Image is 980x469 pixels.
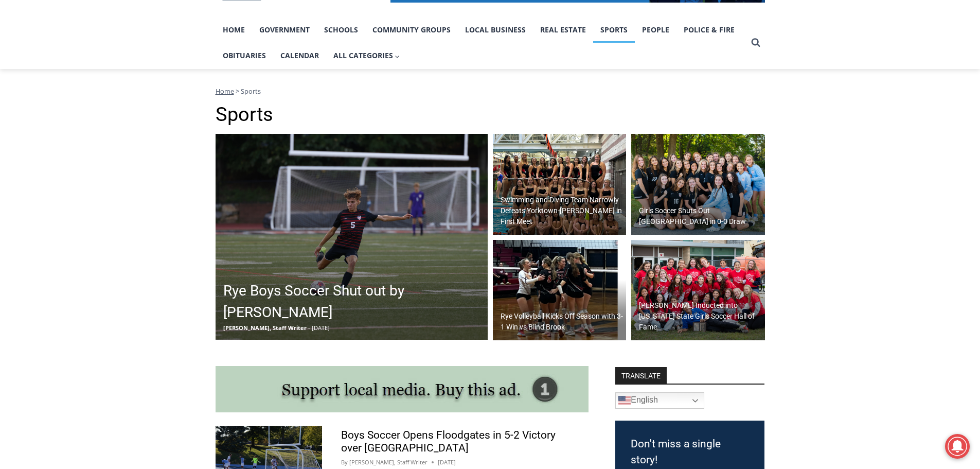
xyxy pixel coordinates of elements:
[3,106,101,145] span: Open Tues. - Sun. [PHONE_NUMBER]
[618,394,631,407] img: en
[493,134,627,235] img: (PHOTO: The 2024 Rye - Rye Neck - Blind Brook Varsity Swimming Team.)
[593,17,635,43] a: Sports
[533,17,593,43] a: Real Estate
[631,134,765,235] a: Girls Soccer Shuts Out [GEOGRAPHIC_DATA] in 0-0 Draw
[493,240,627,341] a: Rye Volleyball Kicks Off Season with 3-1 Win vs Blind Brook
[317,17,365,43] a: Schools
[458,17,533,43] a: Local Business
[631,240,765,341] img: (PHOTO: The 2025 Rye Girls Soccer Team surrounding Head Coach Rich Savage after his induction int...
[365,17,458,43] a: Community Groups
[438,458,456,467] time: [DATE]
[216,134,488,340] a: Rye Boys Soccer Shut out by [PERSON_NAME] [PERSON_NAME], Staff Writer - [DATE]
[615,392,704,409] a: English
[216,86,765,96] nav: Breadcrumbs
[1,103,103,128] a: Open Tues. - Sun. [PHONE_NUMBER]
[269,102,477,126] span: Intern @ [DOMAIN_NAME]
[216,134,488,340] img: (PHOTO: Rye Boys Soccer's Silas Kavanagh in his team's 3-0 loss to Byram Hills on Septmber 10, 20...
[746,33,765,52] button: View Search Form
[639,205,762,227] h2: Girls Soccer Shuts Out [GEOGRAPHIC_DATA] in 0-0 Draw
[312,324,330,332] span: [DATE]
[349,458,427,466] a: [PERSON_NAME], Staff Writer
[631,436,749,468] h3: Don't miss a single story!
[216,86,234,96] a: Home
[241,86,261,96] span: Sports
[223,324,307,332] span: [PERSON_NAME], Staff Writer
[273,43,326,68] a: Calendar
[216,17,252,43] a: Home
[216,103,765,127] h1: Sports
[105,64,146,123] div: "the precise, almost orchestrated movements of cutting and assembling sushi and [PERSON_NAME] mak...
[341,458,348,467] span: By
[252,17,317,43] a: Government
[216,366,589,412] img: support local media, buy this ad
[216,43,273,68] a: Obituaries
[341,429,556,454] a: Boys Soccer Opens Floodgates in 5-2 Victory over [GEOGRAPHIC_DATA]
[236,86,239,96] span: >
[216,17,746,69] nav: Primary Navigation
[260,1,486,100] div: "We would have speakers with experience in local journalism speak to us about their experiences a...
[223,280,485,323] h2: Rye Boys Soccer Shut out by [PERSON_NAME]
[501,311,624,333] h2: Rye Volleyball Kicks Off Season with 3-1 Win vs Blind Brook
[247,100,498,128] a: Intern @ [DOMAIN_NAME]
[493,240,627,341] img: (PHOTO: The Rye Volleyball team huddles during the first set against Harrison on Thursday, Octobe...
[631,240,765,341] a: [PERSON_NAME] Inducted into [US_STATE] State Girls Soccer Hall of Fame
[676,17,742,43] a: Police & Fire
[631,134,765,235] img: (PHOTO: The Rye Girls Soccer team after their 0-0 draw vs. Eastchester on September 9, 2025. Cont...
[639,300,762,333] h2: [PERSON_NAME] Inducted into [US_STATE] State Girls Soccer Hall of Fame
[501,195,624,227] h2: Swimming and Diving Team Narrowly Defeats Yorktown-[PERSON_NAME] in First Meet
[615,367,667,384] strong: TRANSLATE
[308,324,310,332] span: -
[635,17,676,43] a: People
[493,134,627,235] a: Swimming and Diving Team Narrowly Defeats Yorktown-[PERSON_NAME] in First Meet
[326,43,407,68] button: Child menu of All Categories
